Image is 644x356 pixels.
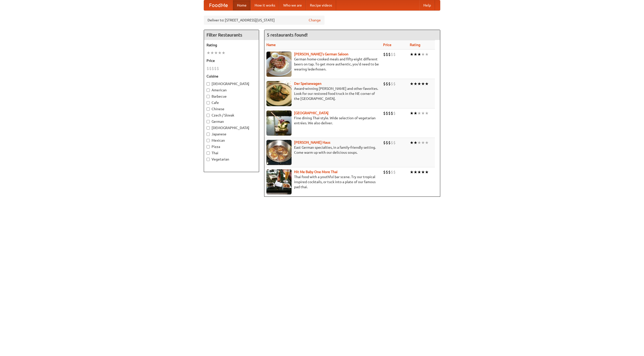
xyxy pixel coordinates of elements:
label: Barbecue [207,94,256,99]
h4: Filter Restaurants [204,30,259,40]
input: Japanese [207,133,210,136]
li: $ [207,66,209,71]
label: Chinese [207,106,256,111]
a: [PERSON_NAME] Haus [294,140,330,144]
img: satay.jpg [266,110,292,136]
li: $ [391,52,393,57]
li: ★ [414,140,417,145]
li: $ [388,110,391,116]
li: $ [383,169,386,175]
input: German [207,120,210,123]
input: Mexican [207,139,210,142]
li: ★ [410,81,414,87]
li: $ [388,169,391,175]
a: Hit Me Baby One More Thai [294,170,338,174]
li: $ [391,140,393,145]
li: ★ [425,169,429,175]
a: Der Speisewagen [294,82,321,86]
a: FoodMe [204,0,233,10]
li: $ [383,140,386,145]
li: $ [393,110,396,116]
div: Deliver to: [STREET_ADDRESS][US_STATE] [204,16,325,25]
label: American [207,88,256,93]
li: ★ [207,50,210,56]
p: Thai food with a youthful bar scene. Try our tropical inspired cocktails, or tuck into a plate of... [266,174,379,189]
h5: Rating [207,43,256,48]
a: [GEOGRAPHIC_DATA] [294,111,329,115]
li: $ [386,81,388,87]
p: Fine dining Thai-style. Wide selection of vegetarian entrées. We also deliver. [266,115,379,126]
li: ★ [421,110,425,116]
li: $ [386,169,388,175]
label: Mexican [207,138,256,143]
li: ★ [421,52,425,57]
input: [DEMOGRAPHIC_DATA] [207,126,210,130]
li: $ [386,52,388,57]
li: ★ [414,81,417,87]
label: Cafe [207,100,256,105]
a: Help [419,0,435,10]
label: [DEMOGRAPHIC_DATA] [207,81,256,86]
input: Barbecue [207,95,210,98]
li: $ [383,110,386,116]
li: $ [388,140,391,145]
input: Thai [207,151,210,155]
li: $ [386,140,388,145]
li: $ [388,52,391,57]
input: Vegetarian [207,158,210,161]
li: $ [217,66,219,71]
li: ★ [425,110,429,116]
li: ★ [414,110,417,116]
a: Recipe videos [306,0,336,10]
li: ★ [210,50,214,56]
li: ★ [425,52,429,57]
li: ★ [417,140,421,145]
li: $ [391,110,393,116]
img: babythai.jpg [266,169,292,194]
a: How it works [251,0,279,10]
li: $ [209,66,212,71]
li: ★ [414,52,417,57]
input: Czech / Slovak [207,114,210,117]
li: $ [383,81,386,87]
li: $ [393,140,396,145]
input: Chinese [207,107,210,111]
label: Japanese [207,132,256,137]
a: Price [383,43,391,47]
li: ★ [218,50,222,56]
input: American [207,89,210,92]
li: $ [214,66,217,71]
input: Cafe [207,101,210,104]
a: Rating [410,43,420,47]
a: Change [309,18,321,23]
li: ★ [421,81,425,87]
li: ★ [414,169,417,175]
li: ★ [410,169,414,175]
a: [PERSON_NAME]'s German Saloon [294,52,348,56]
li: ★ [222,50,225,56]
a: Name [266,43,276,47]
li: ★ [421,140,425,145]
label: Pizza [207,144,256,149]
label: Czech / Slovak [207,113,256,118]
li: $ [393,52,396,57]
li: $ [393,169,396,175]
p: East German specialties, in a family-friendly setting. Come warm up with our delicious soups. [266,145,379,155]
img: kohlhaus.jpg [266,140,292,165]
li: ★ [425,140,429,145]
li: ★ [214,50,218,56]
img: esthers.jpg [266,52,292,77]
a: Who we are [279,0,306,10]
p: German home-cooked meals and fifty-eight different beers on tap. To get more authentic, you'd nee... [266,57,379,72]
li: $ [391,169,393,175]
img: speisewagen.jpg [266,81,292,106]
li: $ [388,81,391,87]
li: $ [212,66,214,71]
label: Thai [207,150,256,155]
input: [DEMOGRAPHIC_DATA] [207,82,210,86]
li: $ [391,81,393,87]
